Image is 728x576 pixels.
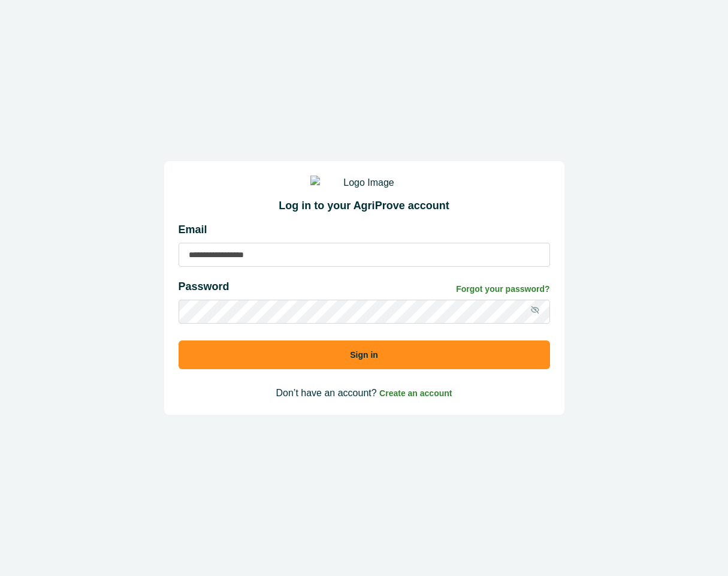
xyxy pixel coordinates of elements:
[179,200,550,213] h2: Log in to your AgriProve account
[179,386,550,400] p: Don’t have an account?
[179,340,550,369] button: Sign in
[310,176,418,190] img: Logo Image
[379,388,452,398] span: Create an account
[179,279,229,295] p: Password
[456,283,549,295] a: Forgot your password?
[179,222,550,238] p: Email
[379,388,452,398] a: Create an account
